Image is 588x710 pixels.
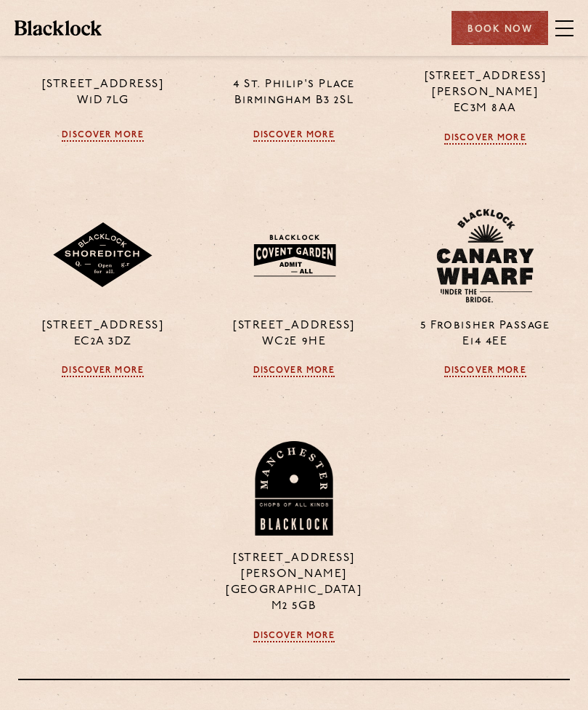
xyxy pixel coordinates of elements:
a: Discover More [444,366,526,377]
a: Discover More [253,366,335,377]
div: Book Now [452,11,548,45]
p: [STREET_ADDRESS] WC2E 9HE [209,318,378,350]
img: Shoreditch-stamp-v2-default.svg [52,222,154,289]
a: Discover More [253,631,335,642]
p: 5 Frobisher Passage E14 4EE [401,318,570,350]
p: 4 St. Philip's Place Birmingham B3 2SL [209,76,378,108]
a: Discover More [62,366,144,377]
a: Discover More [62,130,144,142]
img: BLA_1470_CoventGarden_Website_Solid.svg [243,228,345,283]
img: BL_CW_Logo_Website.svg [436,209,534,303]
a: Discover More [444,133,526,145]
p: [STREET_ADDRESS] EC2A 3DZ [18,318,187,350]
img: BL_Textured_Logo-footer-cropped.svg [15,20,102,35]
p: [STREET_ADDRESS][PERSON_NAME] EC3M 8AA [401,68,570,116]
a: Discover More [253,130,335,142]
p: [STREET_ADDRESS][PERSON_NAME] [GEOGRAPHIC_DATA] M2 5GB [209,550,378,614]
img: BL_Manchester_Logo-bleed.png [253,441,335,536]
p: [STREET_ADDRESS] W1D 7LG [18,76,187,108]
